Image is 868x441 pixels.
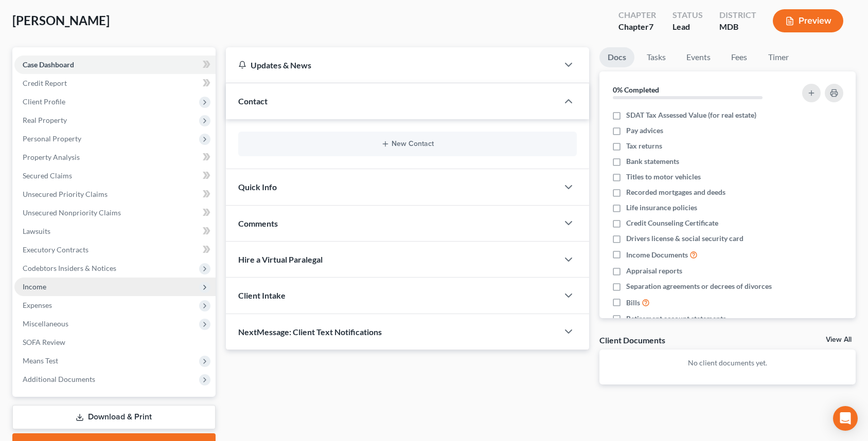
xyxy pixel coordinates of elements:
span: Miscellaneous [23,319,68,328]
button: New Contact [246,140,569,148]
span: Real Property [23,116,67,124]
div: Updates & News [238,60,546,70]
a: Property Analysis [14,148,216,167]
span: SOFA Review [23,338,65,346]
button: Preview [773,9,843,32]
div: Chapter [618,9,656,21]
a: SOFA Review [14,333,216,352]
span: Additional Documents [23,375,95,383]
span: Credit Counseling Certificate [626,218,718,228]
a: Credit Report [14,74,216,93]
span: Appraisal reports [626,266,682,276]
a: Events [678,47,719,67]
span: Means Test [23,356,58,365]
a: Download & Print [12,405,216,429]
a: Lawsuits [14,222,216,241]
div: MDB [719,21,756,33]
span: Property Analysis [23,153,80,161]
span: Hire a Virtual Paralegal [238,254,323,264]
div: Client Documents [599,335,665,345]
span: [PERSON_NAME] [12,13,110,28]
span: Expenses [23,301,52,309]
span: Unsecured Nonpriority Claims [23,208,121,217]
span: Quick Info [238,182,277,192]
span: Credit Report [23,79,67,87]
span: Titles to motor vehicles [626,172,701,182]
a: Unsecured Priority Claims [14,185,216,204]
span: Lawsuits [23,227,50,235]
span: Comments [238,218,278,228]
a: Fees [723,47,756,67]
span: Pay advices [626,125,663,136]
span: Recorded mortgages and deeds [626,187,725,197]
span: Client Intake [238,290,286,300]
div: Open Intercom Messenger [833,406,858,431]
a: Executory Contracts [14,241,216,259]
span: Separation agreements or decrees of divorces [626,281,772,291]
div: District [719,9,756,21]
span: Bills [626,298,640,308]
span: Tax returns [626,141,662,151]
span: Life insurance policies [626,203,697,213]
span: Case Dashboard [23,60,74,69]
span: SDAT Tax Assessed Value (for real estate) [626,110,756,120]
span: Income [23,282,46,291]
div: Status [672,9,703,21]
span: 7 [649,22,653,31]
span: Retirement account statements [626,314,726,324]
a: View All [826,336,852,343]
span: Bank statements [626,156,679,167]
span: Secured Claims [23,171,72,180]
a: Docs [599,47,634,67]
p: No client documents yet. [608,358,847,368]
div: Lead [672,21,703,33]
a: Timer [760,47,797,67]
span: Unsecured Priority Claims [23,190,108,198]
a: Case Dashboard [14,56,216,74]
span: Contact [238,96,268,106]
span: Income Documents [626,250,688,260]
span: Executory Contracts [23,245,88,254]
span: Client Profile [23,97,65,106]
strong: 0% Completed [613,85,659,94]
div: Chapter [618,21,656,33]
span: NextMessage: Client Text Notifications [238,327,382,337]
a: Tasks [639,47,674,67]
span: Codebtors Insiders & Notices [23,264,116,272]
a: Secured Claims [14,167,216,185]
a: Unsecured Nonpriority Claims [14,204,216,222]
span: Personal Property [23,134,81,143]
span: Drivers license & social security card [626,233,743,244]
